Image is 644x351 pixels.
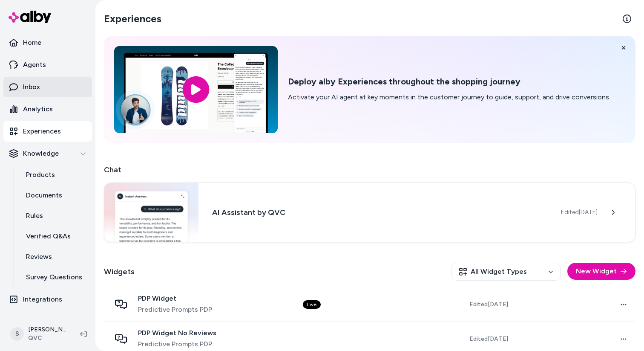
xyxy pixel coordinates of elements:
[104,183,198,242] img: Chat widget
[26,231,71,241] p: Verified Q&As
[104,12,161,26] h2: Experiences
[17,165,92,185] a: Products
[138,329,216,337] span: PDP Widget No Reviews
[9,11,51,23] img: alby Logo
[17,247,92,267] a: Reviews
[17,185,92,206] a: Documents
[3,32,92,53] a: Home
[3,99,92,119] a: Analytics
[138,294,212,303] span: PDP Widget
[288,76,610,87] h2: Deploy alby Experiences throughout the shopping journey
[26,272,82,282] p: Survey Questions
[17,267,92,287] a: Survey Questions
[28,334,66,342] span: QVC
[23,294,62,305] p: Integrations
[3,289,92,310] a: Integrations
[23,104,53,114] p: Analytics
[567,263,635,280] button: New Widget
[26,170,55,180] p: Products
[138,339,216,349] span: Predictive Prompts PDP
[28,325,66,334] p: [PERSON_NAME]
[23,60,46,70] p: Agents
[104,266,135,278] h2: Widgets
[303,300,321,309] div: Live
[23,126,61,136] p: Experiences
[10,327,24,341] span: S
[3,121,92,142] a: Experiences
[26,190,62,200] p: Documents
[104,183,635,242] a: Chat widgetAI Assistant by QVCEdited[DATE]
[451,263,561,281] button: All Widget Types
[3,55,92,75] a: Agents
[469,300,508,309] span: Edited [DATE]
[17,206,92,226] a: Rules
[23,38,41,48] p: Home
[26,252,52,262] p: Reviews
[23,148,59,159] p: Knowledge
[561,208,598,217] span: Edited [DATE]
[212,206,547,218] h3: AI Assistant by QVC
[23,82,40,92] p: Inbox
[3,143,92,164] button: Knowledge
[288,92,610,102] p: Activate your AI agent at key moments in the customer journey to guide, support, and drive conver...
[3,77,92,97] a: Inbox
[17,226,92,247] a: Verified Q&As
[104,164,635,176] h2: Chat
[26,211,43,221] p: Rules
[138,305,212,315] span: Predictive Prompts PDP
[5,320,73,348] button: S[PERSON_NAME]QVC
[469,335,508,343] span: Edited [DATE]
